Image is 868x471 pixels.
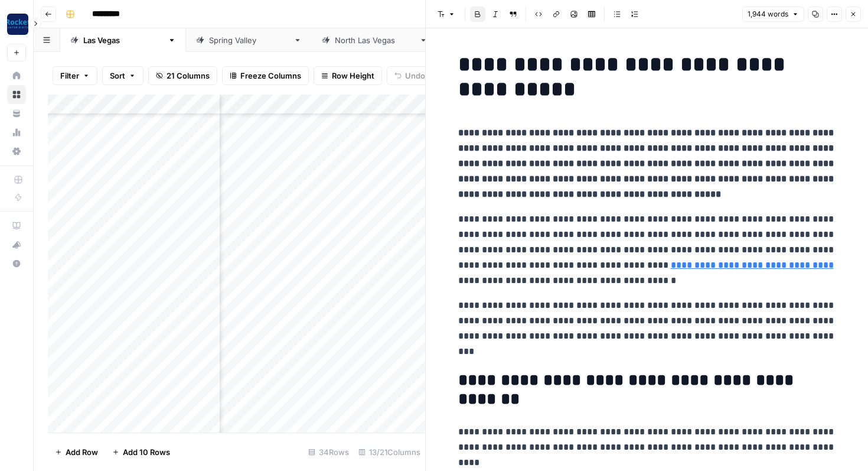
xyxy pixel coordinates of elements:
div: [GEOGRAPHIC_DATA] [209,34,289,46]
span: Undo [405,70,425,82]
span: Sort [110,70,125,82]
a: Settings [7,142,26,161]
span: Add Row [66,446,98,458]
div: What's new? [8,236,25,254]
div: 13/21 Columns [354,443,425,462]
button: Workspace: Rocket Pilots [7,9,26,39]
a: Browse [7,85,26,104]
span: Filter [60,70,79,82]
div: 34 Rows [304,443,354,462]
a: Home [7,66,26,85]
button: Sort [102,66,143,85]
button: Add Row [48,443,105,462]
a: Your Data [7,104,26,123]
button: Row Height [314,66,382,85]
span: 21 Columns [167,70,210,82]
span: 1,944 words [748,9,788,20]
button: Add 10 Rows [105,443,177,462]
span: Freeze Columns [240,70,301,82]
button: Freeze Columns [222,66,309,85]
span: Row Height [332,70,374,82]
button: 1,944 words [742,7,804,22]
span: Add 10 Rows [123,446,170,458]
button: What's new? [7,235,26,254]
div: [GEOGRAPHIC_DATA] [83,34,163,46]
button: Help + Support [7,254,26,273]
button: 21 Columns [148,66,217,85]
div: [GEOGRAPHIC_DATA] [335,34,415,46]
img: Rocket Pilots Logo [7,14,28,35]
a: [GEOGRAPHIC_DATA] [186,28,312,52]
a: AirOps Academy [7,216,26,235]
button: Undo [387,66,433,85]
button: Filter [53,66,97,85]
a: [GEOGRAPHIC_DATA] [60,28,186,52]
a: [GEOGRAPHIC_DATA] [312,28,438,52]
a: Usage [7,123,26,142]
